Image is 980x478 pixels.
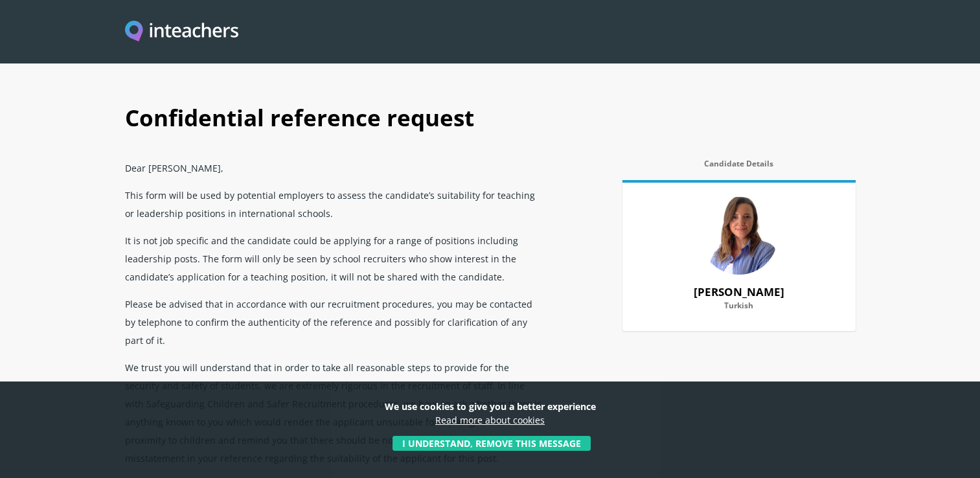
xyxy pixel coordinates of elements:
a: Visit this site's homepage [125,21,239,43]
p: It is not job specific and the candidate could be applying for a range of positions including lea... [125,227,545,290]
p: We trust you will understand that in order to take all reasonable steps to provide for the securi... [125,354,545,472]
button: I understand, remove this message [393,436,591,451]
label: Turkish [638,301,840,318]
strong: [PERSON_NAME] [694,284,784,299]
strong: We use cookies to give you a better experience [385,400,596,413]
p: Dear [PERSON_NAME], [125,154,545,181]
h1: Confidential reference request [125,91,856,154]
p: This form will be used by potential employers to assess the candidate’s suitability for teaching ... [125,181,545,227]
p: Please be advised that in accordance with our recruitment procedures, you may be contacted by tel... [125,290,545,354]
label: Candidate Details [622,159,856,176]
img: Inteachers [125,21,239,43]
img: 79978 [700,197,778,275]
a: Read more about cookies [435,414,545,426]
